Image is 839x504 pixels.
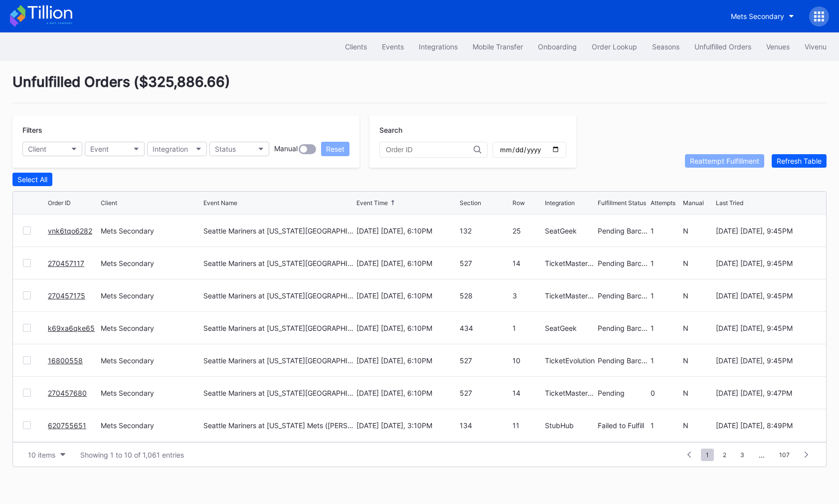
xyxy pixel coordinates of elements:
[716,227,816,235] div: [DATE] [DATE], 9:45PM
[512,227,542,235] div: 25
[716,356,816,365] div: [DATE] [DATE], 9:45PM
[683,421,713,430] div: N
[419,42,458,51] div: Integrations
[48,291,85,300] a: 270457175
[460,199,481,207] div: Section
[530,37,584,56] button: Onboarding
[460,421,510,430] div: 134
[28,451,55,459] div: 10 items
[645,37,687,56] button: Seasons
[345,42,367,51] div: Clients
[545,324,595,332] div: SeatGeek
[203,389,354,397] div: Seattle Mariners at [US_STATE][GEOGRAPHIC_DATA] ([PERSON_NAME][GEOGRAPHIC_DATA] Replica Giveaway/...
[153,145,188,153] div: Integration
[777,157,822,165] div: Refresh Table
[797,37,834,56] button: Vivenu
[598,324,648,332] div: Pending Barcode Validation
[12,173,52,186] button: Select All
[356,421,457,430] div: [DATE] [DATE], 3:10PM
[23,448,70,462] button: 10 items
[101,291,201,300] div: Mets Secondary
[751,451,772,459] div: ...
[598,227,648,235] div: Pending Barcode Validation
[651,324,680,332] div: 1
[687,37,759,56] a: Unfulfilled Orders
[274,144,298,154] div: Manual
[774,449,795,461] span: 107
[460,324,510,332] div: 434
[716,324,816,332] div: [DATE] [DATE], 9:45PM
[321,142,349,156] button: Reset
[101,259,201,267] div: Mets Secondary
[12,73,827,103] div: Unfulfilled Orders ( $325,886.66 )
[545,356,595,365] div: TicketEvolution
[723,7,802,25] button: Mets Secondary
[337,37,374,56] button: Clients
[598,199,646,207] div: Fulfillment Status
[651,199,675,207] div: Attempts
[598,421,648,430] div: Failed to Fulfill
[101,324,201,332] div: Mets Secondary
[651,421,680,430] div: 1
[460,291,510,300] div: 528
[215,145,236,153] div: Status
[356,227,457,235] div: [DATE] [DATE], 6:10PM
[545,291,595,300] div: TicketMasterResale
[17,175,47,184] div: Select All
[356,356,457,365] div: [DATE] [DATE], 6:10PM
[48,259,84,267] a: 270457117
[48,421,86,430] a: 620755651
[545,389,595,397] div: TicketMasterResale
[147,142,207,156] button: Integration
[512,421,542,430] div: 11
[465,37,530,56] button: Mobile Transfer
[512,199,525,207] div: Row
[80,451,184,459] div: Showing 1 to 10 of 1,061 entries
[326,145,344,153] div: Reset
[356,389,457,397] div: [DATE] [DATE], 6:10PM
[356,199,388,207] div: Event Time
[22,142,82,156] button: Client
[101,389,201,397] div: Mets Secondary
[379,126,566,134] div: Search
[731,12,784,20] div: Mets Secondary
[651,389,680,397] div: 0
[683,199,704,207] div: Manual
[584,37,645,56] button: Order Lookup
[22,126,349,134] div: Filters
[651,259,680,267] div: 1
[759,37,797,56] button: Venues
[685,154,764,168] button: Reattempt Fulfillment
[460,227,510,235] div: 132
[683,259,713,267] div: N
[203,259,354,267] div: Seattle Mariners at [US_STATE][GEOGRAPHIC_DATA] ([PERSON_NAME][GEOGRAPHIC_DATA] Replica Giveaway/...
[598,356,648,365] div: Pending Barcode Validation
[203,227,354,235] div: Seattle Mariners at [US_STATE][GEOGRAPHIC_DATA] ([PERSON_NAME][GEOGRAPHIC_DATA] Replica Giveaway/...
[545,199,575,207] div: Integration
[101,421,201,430] div: Mets Secondary
[411,37,465,56] button: Integrations
[512,324,542,332] div: 1
[735,449,749,461] span: 3
[651,227,680,235] div: 1
[48,356,83,365] a: 16800558
[651,291,680,300] div: 1
[652,42,679,51] div: Seasons
[538,42,577,51] div: Onboarding
[716,259,816,267] div: [DATE] [DATE], 9:45PM
[374,37,411,56] button: Events
[203,291,354,300] div: Seattle Mariners at [US_STATE][GEOGRAPHIC_DATA] ([PERSON_NAME][GEOGRAPHIC_DATA] Replica Giveaway/...
[598,259,648,267] div: Pending Barcode Validation
[683,227,713,235] div: N
[356,259,457,267] div: [DATE] [DATE], 6:10PM
[716,199,743,207] div: Last Tried
[512,356,542,365] div: 10
[772,154,827,168] button: Refresh Table
[651,356,680,365] div: 1
[766,42,790,51] div: Venues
